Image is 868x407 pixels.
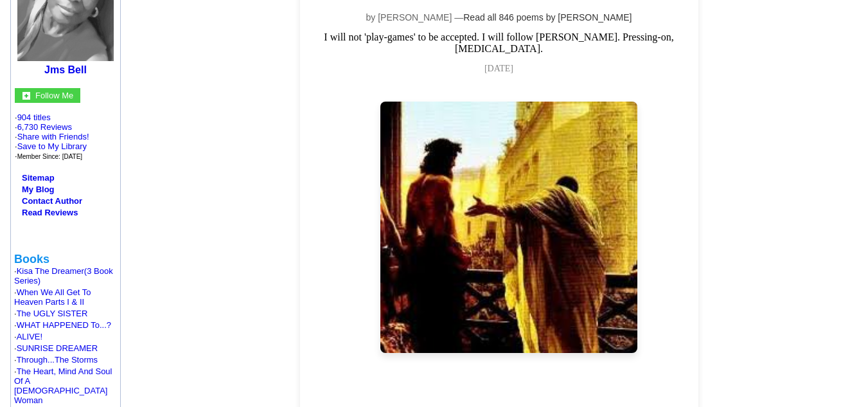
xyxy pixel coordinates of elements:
[17,141,87,151] a: Save to My Library
[14,343,98,353] font: ·
[22,208,78,217] a: Read Reviews
[14,309,87,318] font: ·
[14,330,15,332] img: shim.gif
[14,365,15,366] img: shim.gif
[306,12,692,23] p: by [PERSON_NAME] —
[22,173,55,183] a: Sitemap
[17,132,89,141] a: Share with Friends!
[14,341,15,343] img: shim.gif
[14,285,15,287] img: shim.gif
[14,287,91,307] font: ·
[14,253,49,266] b: Books
[14,353,15,355] img: shim.gif
[17,332,42,341] a: ALIVE!
[14,307,15,309] img: shim.gif
[22,185,55,194] a: My Blog
[14,366,112,405] font: ·
[463,12,632,23] a: Read all 846 poems by [PERSON_NAME]
[17,320,111,330] a: WHAT HAPPENED To...?
[14,266,113,285] a: Kisa The Dreamer(3 Book Series)
[14,266,113,285] font: ·
[17,122,72,132] a: 6,730 Reviews
[14,318,15,320] img: shim.gif
[14,287,91,307] a: When We All Get To Heaven Parts I & II
[306,64,692,74] p: [DATE]
[15,132,89,161] font: · · ·
[35,89,73,100] a: Follow Me
[14,332,42,341] font: ·
[380,102,637,353] img: Poem Artwork
[22,196,82,206] a: Contact Author
[14,366,112,405] a: The Heart, Mind And Soul Of A [DEMOGRAPHIC_DATA] Woman
[17,343,98,353] a: SUNRISE DREAMER
[17,113,51,122] a: 904 titles
[14,320,111,330] font: ·
[17,355,98,365] a: Through...The Storms
[14,405,15,407] img: shim.gif
[22,92,30,100] img: gc.jpg
[35,91,73,100] font: Follow Me
[15,113,89,161] font: · ·
[14,355,98,365] font: ·
[17,309,88,318] a: The UGLY SISTER
[17,153,83,160] font: Member Since: [DATE]
[44,64,87,75] a: Jms Bell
